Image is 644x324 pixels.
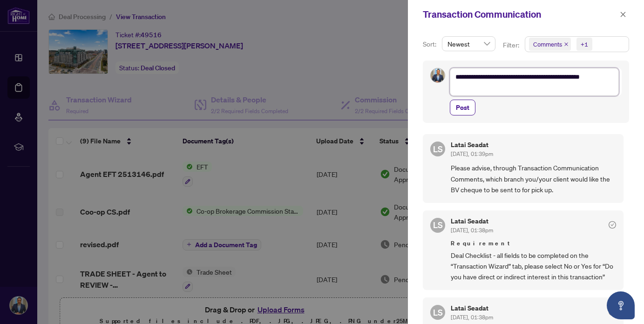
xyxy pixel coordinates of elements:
button: Post [450,100,475,115]
span: Requirement [451,239,616,248]
span: Please advise, through Transaction Communication Comments, which branch you/your client would lik... [451,162,616,195]
span: Comments [533,40,562,49]
span: Deal Checklist - all fields to be completed on the “Transaction Wizard” tab, please select No or ... [451,250,616,283]
span: Comments [529,38,571,51]
div: Transaction Communication [423,7,617,21]
span: LS [433,218,443,231]
span: [DATE], 01:38pm [451,314,493,321]
h5: Latai Seadat [451,305,493,311]
span: [DATE], 01:39pm [451,150,493,157]
span: [DATE], 01:38pm [451,227,493,234]
h5: Latai Seadat [451,218,493,224]
span: LS [433,142,443,155]
span: close [564,42,569,47]
img: Profile Icon [431,68,445,82]
span: Post [456,100,469,115]
span: check-circle [609,221,616,229]
span: close [620,11,626,18]
span: LS [433,306,443,319]
button: Open asap [607,291,635,319]
span: Newest [447,37,490,51]
h5: Latai Seadat [451,142,493,148]
p: Filter: [503,40,521,50]
div: +1 [581,40,588,49]
p: Sort: [423,39,438,49]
